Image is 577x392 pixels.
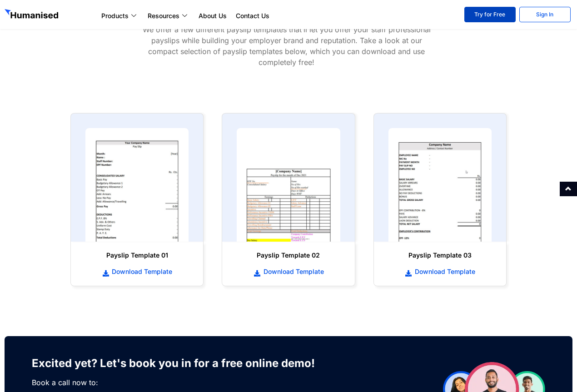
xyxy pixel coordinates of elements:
img: payslip template [388,128,492,242]
h6: Payslip Template 03 [383,251,497,260]
img: payslip template [237,128,340,242]
a: About Us [194,10,231,21]
span: Download Template [261,267,324,276]
a: Try for Free [464,7,516,22]
a: Products [97,10,143,21]
a: Sign In [519,7,571,22]
h3: Excited yet? Let's book you in for a free online demo! [32,354,329,372]
img: GetHumanised Logo [5,9,60,21]
a: Contact Us [231,10,274,21]
a: Download Template [80,267,194,277]
span: Download Template [413,267,475,276]
img: payslip template [85,128,189,242]
a: Download Template [231,267,345,277]
p: Book a call now to: [32,377,329,388]
p: We offer a few different payslip templates that’ll let you offer your staff professional payslips... [137,24,437,68]
h6: Payslip Template 02 [231,251,345,260]
a: Download Template [383,267,497,277]
span: Download Template [109,267,172,276]
a: Resources [143,10,194,21]
h6: Payslip Template 01 [80,251,194,260]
